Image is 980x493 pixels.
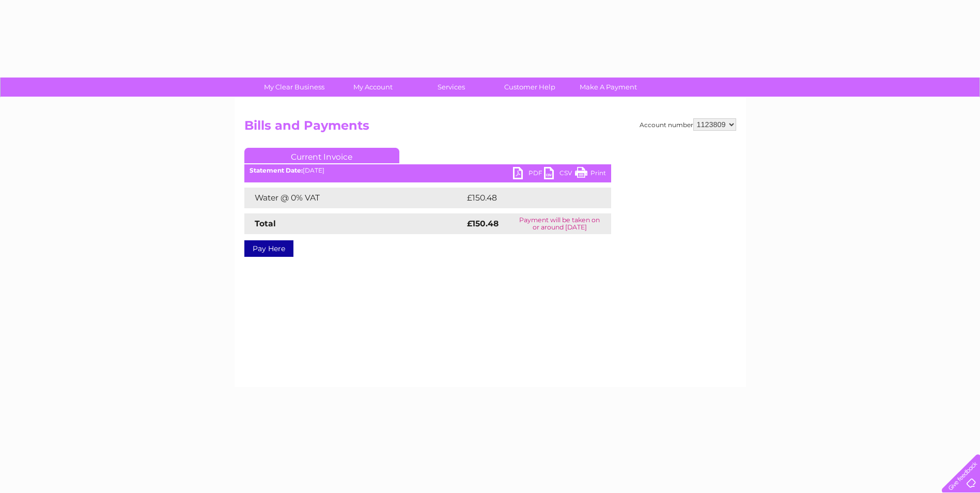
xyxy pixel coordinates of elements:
[566,78,651,97] a: Make A Payment
[513,167,544,182] a: PDF
[250,166,303,174] b: Statement Date:
[244,240,293,257] a: Pay Here
[330,78,415,97] a: My Account
[244,148,399,163] a: Current Invoice
[544,167,575,182] a: CSV
[640,118,736,131] div: Account number
[252,78,337,97] a: My Clear Business
[255,219,276,228] strong: Total
[467,219,499,228] strong: £150.48
[409,78,494,97] a: Services
[244,188,464,208] td: Water @ 0% VAT
[464,188,593,208] td: £150.48
[575,167,606,182] a: Print
[244,118,736,138] h2: Bills and Payments
[508,213,611,234] td: Payment will be taken on or around [DATE]
[487,78,572,97] a: Customer Help
[244,167,611,174] div: [DATE]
